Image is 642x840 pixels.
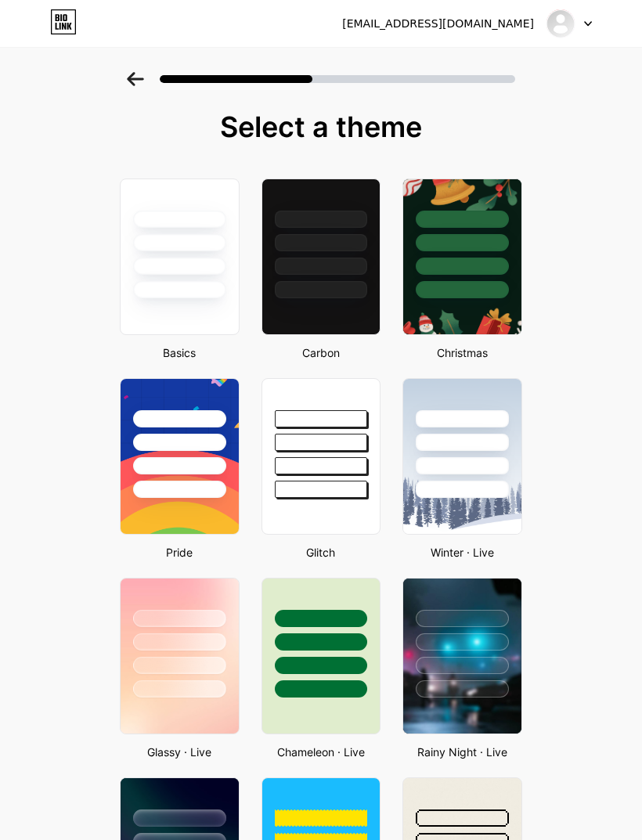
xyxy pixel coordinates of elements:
div: Winter · Live [398,544,527,561]
div: Basics [115,344,244,361]
img: Zulaikha Arifah [546,9,575,38]
div: Pride [115,544,244,561]
div: Rainy Night · Live [398,744,527,760]
div: [EMAIL_ADDRESS][DOMAIN_NAME] [342,16,534,32]
div: Carbon [257,344,386,361]
div: Christmas [398,344,527,361]
div: Select a theme [114,111,528,142]
div: Chameleon · Live [257,744,386,760]
div: Glassy · Live [115,744,244,760]
div: Glitch [257,544,386,561]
